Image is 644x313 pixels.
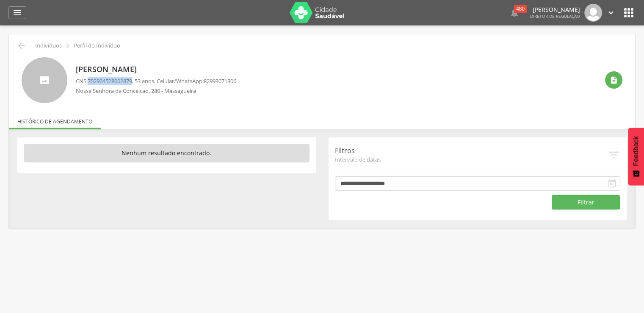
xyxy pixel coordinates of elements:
[204,77,236,85] span: 82993071306
[17,41,27,51] i: 
[76,64,236,75] p: [PERSON_NAME]
[622,6,636,20] i: 
[76,87,236,95] p: Nossa Senhora da Conceicao, 280 - Massagueira
[509,4,520,22] a:  480
[552,195,620,210] button: Filtrar
[35,42,62,49] p: Indivíduos
[607,179,617,189] i: 
[632,136,640,166] span: Feedback
[12,8,22,18] i: 
[335,146,608,156] p: Filtros
[24,144,310,162] p: Nenhum resultado encontrado.
[514,5,527,13] div: 480
[628,128,644,185] button: Feedback - Mostrar pesquisa
[63,41,72,50] i: 
[76,77,236,85] p: CNS: , 53 anos, Celular/WhatsApp:
[606,8,616,17] i: 
[88,77,132,85] span: 702904528002879
[8,6,26,19] a: 
[608,148,620,161] i: 
[606,4,616,22] a: 
[74,42,120,49] p: Perfil do Indivíduo
[610,76,618,84] i: 
[335,156,608,163] span: Intervalo de datas
[530,13,580,19] span: Diretor de regulação
[509,8,520,18] i: 
[530,7,580,13] p: [PERSON_NAME]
